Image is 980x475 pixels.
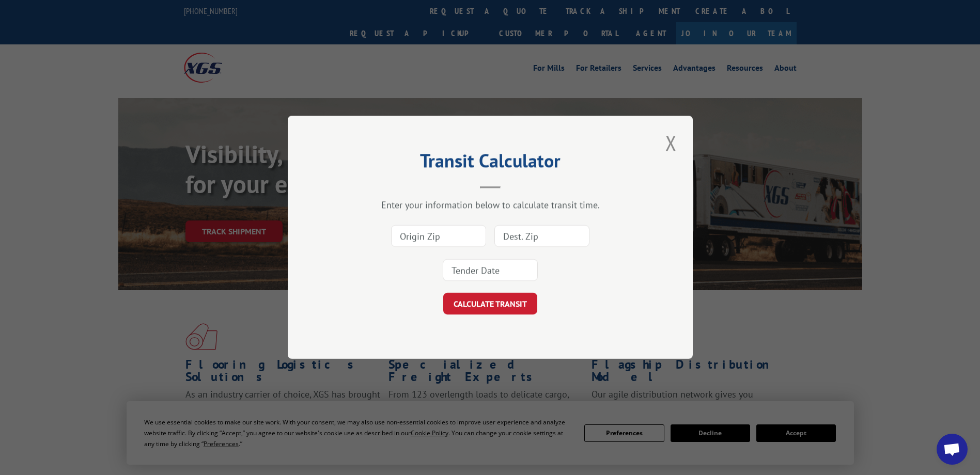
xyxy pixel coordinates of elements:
h2: Transit Calculator [339,153,641,173]
button: CALCULATE TRANSIT [443,293,537,315]
div: Enter your information below to calculate transit time. [339,199,641,211]
a: Open chat [937,434,968,465]
input: Origin Zip [391,226,486,247]
input: Tender Date [443,260,538,281]
button: Close modal [662,129,680,157]
input: Dest. Zip [494,226,589,247]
